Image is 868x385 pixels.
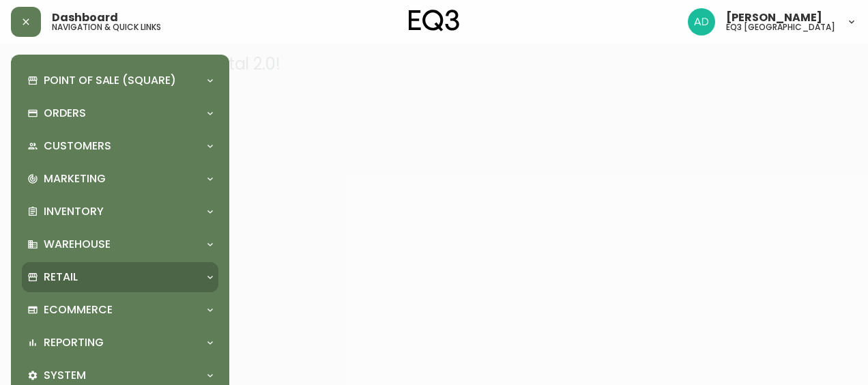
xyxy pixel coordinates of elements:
[44,73,176,88] p: Point of Sale (Square)
[22,164,218,194] div: Marketing
[44,368,86,383] p: System
[44,204,104,219] p: Inventory
[22,229,218,259] div: Warehouse
[726,12,822,23] span: [PERSON_NAME]
[52,23,161,31] h5: navigation & quick links
[52,12,118,23] span: Dashboard
[44,171,106,186] p: Marketing
[409,10,459,31] img: logo
[22,328,218,358] div: Reporting
[44,302,113,317] p: Ecommerce
[22,66,218,96] div: Point of Sale (Square)
[44,335,104,350] p: Reporting
[22,295,218,325] div: Ecommerce
[44,106,86,121] p: Orders
[22,197,218,227] div: Inventory
[688,8,715,35] img: 308eed972967e97254d70fe596219f44
[44,270,78,285] p: Retail
[22,131,218,161] div: Customers
[22,98,218,128] div: Orders
[44,237,111,252] p: Warehouse
[726,23,835,31] h5: eq3 [GEOGRAPHIC_DATA]
[44,139,111,154] p: Customers
[22,262,218,292] div: Retail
